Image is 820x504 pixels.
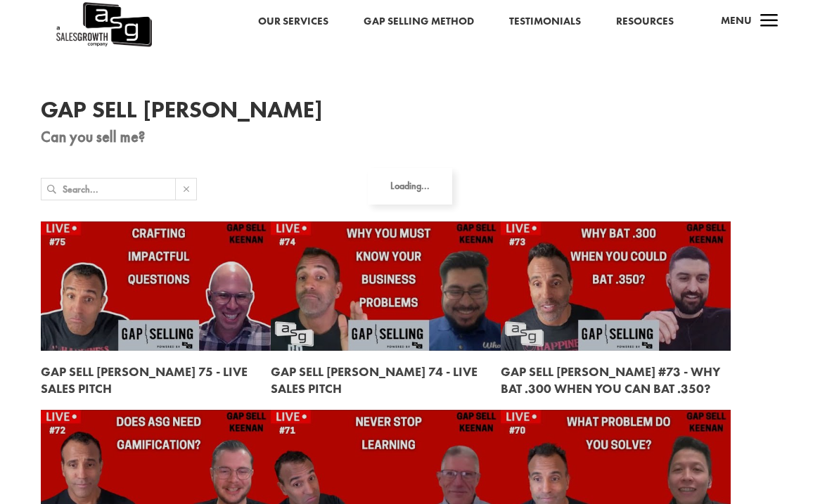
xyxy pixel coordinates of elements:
[509,13,581,31] a: Testimonials
[721,13,752,27] span: Menu
[258,13,328,31] a: Our Services
[755,8,783,36] span: a
[364,13,474,31] a: Gap Selling Method
[368,168,452,205] div: Loading...
[616,13,674,31] a: Resources
[41,98,779,129] h1: Gap Sell [PERSON_NAME]
[41,129,779,146] p: Can you sell me?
